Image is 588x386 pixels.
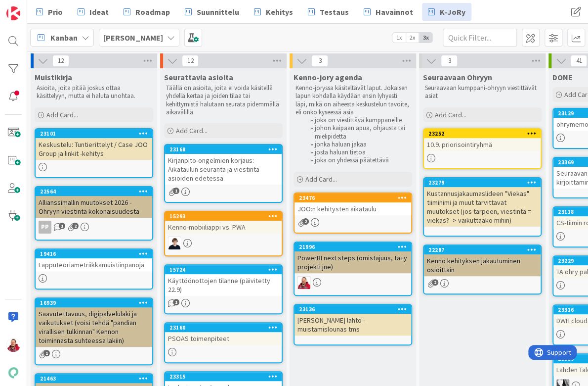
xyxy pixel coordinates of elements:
[423,177,542,237] a: 23279Kustannusjakaumaslideen "Viekas" tiiminimi ja muut tarvittavat muutokset (jos tarpeen, viest...
[419,33,432,43] span: 3x
[6,338,20,352] img: JS
[6,6,20,20] img: Visit kanbanzone.com
[165,212,282,234] div: 15293Kenno-mobiiliappi vs. PWA
[423,128,542,169] a: 2325210.9. priorisointiryhmä
[40,130,152,137] div: 23101
[166,84,281,116] p: Täällä on asioita, joita ei voida käsitellä yhdellä kertaa ja joiden tilaa tai kehittymistä halut...
[248,3,299,21] a: Kehitys
[50,32,78,44] span: Kanban
[36,187,152,218] div: 22564Allianssimallin muutokset 2026 - Ohryyn viestintä kokonaisuudesta
[422,3,471,21] a: K-JoRy
[406,33,419,43] span: 2x
[168,237,181,249] img: MT
[164,144,283,203] a: 23168Kirjanpito-ongelmien korjaus: Aikataulun seuranta ja viestintä asioiden edetessä
[19,1,43,13] span: Support
[294,251,411,273] div: PowerBI next steps (omistajuus, ta+y projekti jne)
[428,179,541,186] div: 23279
[294,304,412,345] a: 23136[PERSON_NAME] lähtö - muistamislounas tms
[165,154,282,185] div: Kirjanpito-ongelmien korjaus: Aikataulun seuranta ja viestintä asioiden edetessä
[358,3,419,21] a: Havainnot
[570,55,587,67] span: 41
[294,242,411,273] div: 21996PowerBI next steps (omistajuus, ta+y projekti jne)
[165,145,282,185] div: 23168Kirjanpito-ongelmien korjaus: Aikataulun seuranta ja viestintä asioiden edetessä
[294,241,412,296] a: 21996PowerBI next steps (omistajuus, ta+y projekti jne)JS
[36,298,152,347] div: 16939Saavutettavuus, digipalvelulaki ja vaikutukset (voisi tehdä "pandian virallisen tulkinnan" K...
[36,221,152,234] div: PP
[36,196,152,218] div: Allianssimallin muutokset 2026 - Ohryyn viestintä kokonaisuudesta
[266,6,293,18] span: Kehitys
[36,129,152,160] div: 23101Keskustelu: Tuntierittelyt / Case JOO Group ja linkit -kehitys
[164,72,233,82] span: Seurattavia asioita
[36,129,152,138] div: 23101
[428,130,541,137] div: 23252
[165,265,282,274] div: 15724
[305,116,411,124] li: joka on viestittävä kumppaneille
[36,138,152,160] div: Keskustelu: Tuntierittelyt / Case JOO Group ja linkit -kehitys
[443,29,517,47] input: Quick Filter...
[39,221,51,234] div: PP
[164,264,283,314] a: 15724Käyttöönottojen tilanne (päivitetty 22.9)
[441,55,458,67] span: 3
[35,72,72,82] span: Muistikirja
[182,55,199,67] span: 12
[165,332,282,345] div: PSOAS toimenpiteet
[294,314,411,336] div: [PERSON_NAME] lähtö - muistamislounas tms
[294,202,411,215] div: JOO:n kehitysten aikataulu
[6,366,20,380] img: avatar
[424,129,541,151] div: 2325210.9. priorisointiryhmä
[40,188,152,195] div: 22564
[424,187,541,227] div: Kustannusjakaumaslideen "Viekas" tiiminimi ja muut tarvittavat muutokset (jos tarpeen, viestintä ...
[165,323,282,345] div: 23160PSOAS toimenpiteet
[52,55,69,67] span: 12
[40,299,152,306] div: 16939
[40,375,152,382] div: 21463
[37,84,151,100] p: Asioita, joita pitää joskus ottaa käsittelyyn, mutta ei haluta unohtaa.
[36,249,152,258] div: 19416
[305,141,411,148] li: jonka haluan jakaa
[103,33,163,43] b: [PERSON_NAME]
[305,175,337,184] span: Add Card...
[435,110,466,119] span: Add Card...
[424,138,541,151] div: 10.9. priorisointiryhmä
[295,84,410,116] p: Kenno-joryssa käsiteltävät laput. Jokaisen lapun kohdalla käydään ensin lyhyesti läpi, mikä on ai...
[169,146,282,153] div: 23168
[165,372,282,381] div: 23315
[424,245,541,254] div: 22287
[72,3,115,21] a: Ideat
[294,305,411,314] div: 23136
[59,223,65,229] span: 1
[424,178,541,187] div: 23279
[36,258,152,271] div: Lapputeoriametriikkamuistiinpanoja
[302,3,355,21] a: Testaus
[294,72,362,82] span: Kenno-jory agenda
[35,128,153,178] a: 23101Keskustelu: Tuntierittelyt / Case JOO Group ja linkit -kehitys
[299,194,411,201] div: 23476
[392,33,406,43] span: 1x
[424,178,541,227] div: 23279Kustannusjakaumaslideen "Viekas" tiiminimi ja muut tarvittavat muutokset (jos tarpeen, viest...
[36,298,152,307] div: 16939
[425,84,540,100] p: Seuraavaan kumppani-ohryyn viestittävät asiat
[40,250,152,257] div: 19416
[294,193,412,234] a: 23476JOO:n kehitysten aikataulu
[169,373,282,380] div: 23315
[424,129,541,138] div: 23252
[135,6,170,18] span: Roadmap
[176,126,208,135] span: Add Card...
[30,3,69,21] a: Prio
[197,6,239,18] span: Suunnittelu
[305,124,411,141] li: johon kaipaan apua, ohjausta tai mielipidettä
[423,244,542,294] a: 22287Kenno kehityksen jakautuminen osioittain
[311,55,328,67] span: 3
[302,218,309,225] span: 2
[294,305,411,336] div: 23136[PERSON_NAME] lähtö - muistamislounas tms
[423,72,492,82] span: Seuraavaan Ohryyn
[164,211,283,256] a: 15293Kenno-mobiiliappi vs. PWAMT
[118,3,176,21] a: Roadmap
[165,221,282,234] div: Kenno-mobiiliappi vs. PWA
[164,322,283,363] a: 23160PSOAS toimenpiteet
[46,110,78,119] span: Add Card...
[305,156,411,164] li: joka on yhdessä päätettävä
[428,246,541,253] div: 22287
[432,279,438,286] span: 2
[297,276,310,289] img: JS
